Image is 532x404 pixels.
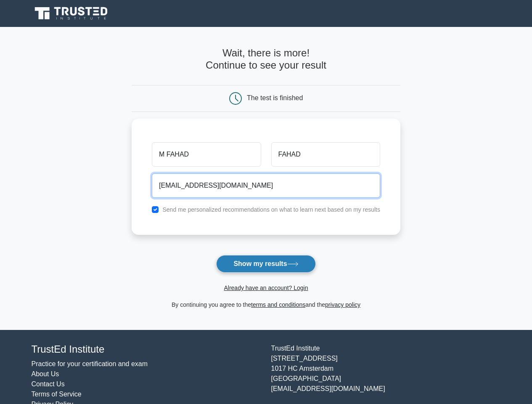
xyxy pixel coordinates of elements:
input: Last name [271,142,380,167]
button: Show my results [216,255,315,273]
a: privacy policy [325,301,360,308]
input: First name [152,142,261,167]
h4: TrustEd Institute [32,343,261,356]
h4: Wait, there is more! Continue to see your result [132,47,400,72]
a: Contact Us [32,380,65,388]
a: Practice for your certification and exam [32,360,148,367]
label: Send me personalized recommendations on what to learn next based on my results [162,206,380,213]
a: Already have an account? Login [224,284,308,291]
div: The test is finished [247,94,303,101]
input: Email [152,173,380,198]
a: terms and conditions [251,301,305,308]
a: About Us [32,370,59,377]
a: Terms of Service [32,391,82,398]
div: By continuing you agree to the and the [127,300,405,310]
